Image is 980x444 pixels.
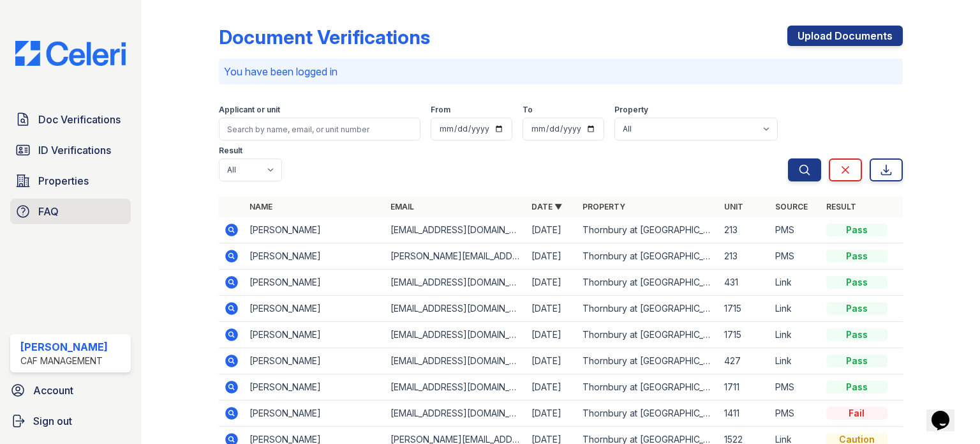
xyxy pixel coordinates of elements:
[770,374,821,401] td: PMS
[719,296,770,322] td: 1715
[577,217,718,243] td: Thornbury at [GEOGRAPHIC_DATA]
[577,374,718,401] td: Thornbury at [GEOGRAPHIC_DATA]
[20,355,108,367] div: CAF Management
[244,322,385,348] td: [PERSON_NAME]
[244,243,385,270] td: [PERSON_NAME]
[20,339,108,355] div: [PERSON_NAME]
[826,224,887,236] div: Pass
[787,26,903,46] a: Upload Documents
[219,105,280,115] label: Applicant or unit
[775,202,808,211] a: Source
[770,322,821,348] td: Link
[38,204,59,219] span: FAQ
[577,401,718,427] td: Thornbury at [GEOGRAPHIC_DATA]
[770,270,821,296] td: Link
[826,328,887,341] div: Pass
[385,296,526,322] td: [EMAIL_ADDRESS][DOMAIN_NAME]
[33,383,73,398] span: Account
[526,243,577,270] td: [DATE]
[385,374,526,401] td: [EMAIL_ADDRESS][DOMAIN_NAME]
[385,401,526,427] td: [EMAIL_ADDRESS][DOMAIN_NAME]
[219,146,242,156] label: Result
[10,199,131,224] a: FAQ
[244,401,385,427] td: [PERSON_NAME]
[577,243,718,270] td: Thornbury at [GEOGRAPHIC_DATA]
[826,202,856,211] a: Result
[526,374,577,401] td: [DATE]
[724,202,743,211] a: Unit
[719,374,770,401] td: 1711
[390,202,414,211] a: Email
[526,401,577,427] td: [DATE]
[5,378,136,403] a: Account
[244,348,385,374] td: [PERSON_NAME]
[770,217,821,243] td: PMS
[770,296,821,322] td: Link
[244,374,385,401] td: [PERSON_NAME]
[526,322,577,348] td: [DATE]
[719,270,770,296] td: 431
[770,348,821,374] td: Link
[826,250,887,263] div: Pass
[385,322,526,348] td: [EMAIL_ADDRESS][DOMAIN_NAME]
[219,118,420,141] input: Search by name, email, or unit number
[770,401,821,427] td: PMS
[431,105,450,115] label: From
[244,270,385,296] td: [PERSON_NAME]
[249,202,272,211] a: Name
[33,413,72,429] span: Sign out
[531,202,562,211] a: Date ▼
[719,401,770,427] td: 1411
[826,276,887,289] div: Pass
[770,243,821,270] td: PMS
[224,64,898,79] p: You have been logged in
[5,41,136,66] img: CE_Logo_Blue-a8612792a0a2168367f1c8372b55b34899dd931a85d93a1a3d3e32e68fde9ad4.png
[5,408,136,434] a: Sign out
[38,142,111,158] span: ID Verifications
[526,296,577,322] td: [DATE]
[244,296,385,322] td: [PERSON_NAME]
[583,202,625,211] a: Property
[244,217,385,243] td: [PERSON_NAME]
[826,302,887,315] div: Pass
[719,217,770,243] td: 213
[38,112,121,127] span: Doc Verifications
[614,105,648,115] label: Property
[719,322,770,348] td: 1715
[577,322,718,348] td: Thornbury at [GEOGRAPHIC_DATA]
[526,217,577,243] td: [DATE]
[385,243,526,270] td: [PERSON_NAME][EMAIL_ADDRESS][DOMAIN_NAME]
[10,168,131,194] a: Properties
[577,270,718,296] td: Thornbury at [GEOGRAPHIC_DATA]
[38,173,89,188] span: Properties
[826,407,887,420] div: Fail
[10,137,131,163] a: ID Verifications
[826,381,887,394] div: Pass
[10,107,131,132] a: Doc Verifications
[719,348,770,374] td: 427
[526,348,577,374] td: [DATE]
[526,270,577,296] td: [DATE]
[826,355,887,367] div: Pass
[926,393,967,431] iframe: chat widget
[219,26,430,49] div: Document Verifications
[385,348,526,374] td: [EMAIL_ADDRESS][DOMAIN_NAME]
[719,243,770,270] td: 213
[523,105,533,115] label: To
[577,348,718,374] td: Thornbury at [GEOGRAPHIC_DATA]
[385,217,526,243] td: [EMAIL_ADDRESS][DOMAIN_NAME]
[385,270,526,296] td: [EMAIL_ADDRESS][DOMAIN_NAME]
[577,296,718,322] td: Thornbury at [GEOGRAPHIC_DATA]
